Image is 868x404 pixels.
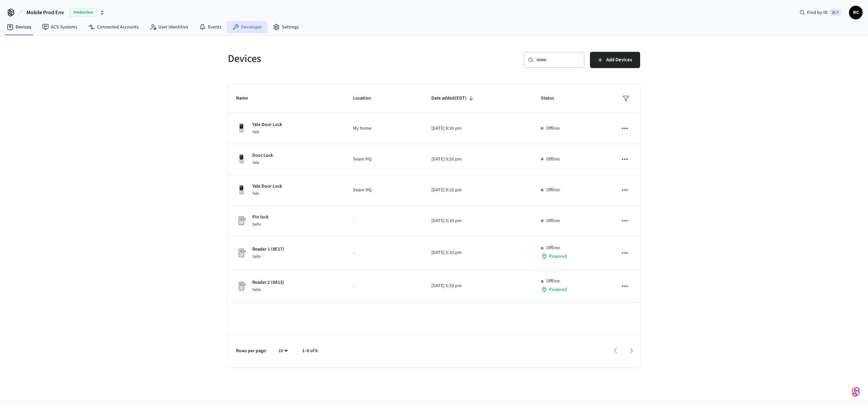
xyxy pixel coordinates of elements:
[353,187,415,194] p: Seam HQ
[70,8,97,17] span: Production
[590,52,640,68] button: Add Devices
[546,217,560,225] p: Offline
[830,9,841,16] span: ⌘ K
[275,346,291,356] div: 10
[236,347,267,355] p: Rows per page:
[541,93,563,104] span: Status
[546,244,560,252] p: Offline
[546,278,560,285] p: Offline
[252,160,259,166] span: Yale
[431,187,525,194] p: [DATE] 9:26 pm
[431,249,525,256] p: [DATE] 5:33 pm
[302,347,318,355] p: 1–6 of 6
[807,9,828,16] span: Find by ID
[850,6,862,19] span: RC
[252,152,273,159] p: Door Lock
[144,21,194,33] a: User Identities
[252,221,261,227] span: Salto
[236,93,257,104] span: Name
[26,8,64,17] span: Mobile Prod Env
[431,93,475,104] span: Date added(EDT)
[236,154,247,165] img: Yale Assure Touchscreen Wifi Smart Lock, Satin Nickel, Front
[228,84,640,303] table: sticky table
[236,248,247,258] img: Placeholder Lock Image
[83,21,144,33] a: Connected Accounts
[353,217,415,225] p: -
[431,156,525,163] p: [DATE] 9:26 pm
[353,93,380,104] span: Location
[794,6,846,19] div: Find by ID⌘ K
[606,56,632,64] span: Add Devices
[252,279,284,286] p: Reader 2 (8A13)
[252,121,282,128] p: Yale Door Lock
[236,281,247,292] img: Placeholder Lock Image
[252,287,261,293] span: Salto
[353,282,415,290] p: -
[252,214,269,221] p: Pin lock
[268,21,304,33] a: Settings
[236,215,247,226] img: Placeholder Lock Image
[37,21,83,33] a: ACS Systems
[228,52,430,66] h5: Devices
[546,125,560,132] p: Offline
[252,191,259,196] span: Yale
[227,21,268,33] a: Developer
[252,129,259,135] span: Yale
[431,282,525,290] p: [DATE] 5:33 pm
[852,386,860,397] img: SeamLogoGradient.69752ec5.svg
[1,21,37,33] a: Devices
[546,156,560,163] p: Offline
[353,156,415,163] p: Seam HQ
[252,246,284,253] p: Reader 1 (8E17)
[849,6,863,19] button: RC
[252,183,282,190] p: Yale Door Lock
[353,249,415,256] p: -
[353,125,415,132] p: My home
[252,254,261,259] span: Salto
[194,21,227,33] a: Events
[431,125,525,132] p: [DATE] 9:26 pm
[236,123,247,134] img: Yale Assure Touchscreen Wifi Smart Lock, Satin Nickel, Front
[431,217,525,225] p: [DATE] 5:33 pm
[546,187,560,194] p: Offline
[549,253,567,260] span: Powered
[236,185,247,195] img: Yale Assure Touchscreen Wifi Smart Lock, Satin Nickel, Front
[549,286,567,293] span: Powered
